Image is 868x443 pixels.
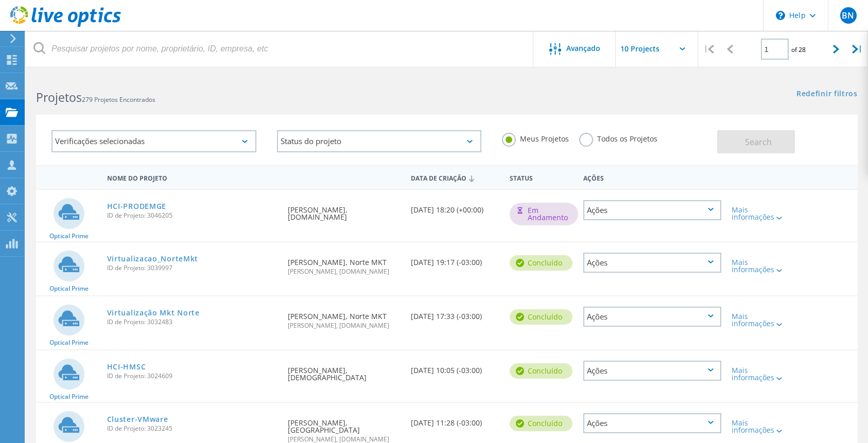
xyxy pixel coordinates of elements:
span: BN [842,11,854,20]
label: Meus Projetos [502,133,569,143]
span: ID de Projeto: 3023245 [107,426,277,432]
input: Pesquisar projetos por nome, proprietário, ID, empresa, etc [26,31,534,67]
div: Mais informações [732,259,787,273]
span: [PERSON_NAME], [DOMAIN_NAME] [288,269,401,275]
div: [DATE] 17:33 (-03:00) [406,296,505,330]
span: ID de Projeto: 3024609 [107,373,277,379]
label: Todos os Projetos [579,133,657,143]
div: Concluído [510,416,572,431]
a: HCI-HMSC [107,363,146,370]
span: ID de Projeto: 3032483 [107,319,277,325]
span: Optical Prime [49,340,89,346]
div: Mais informações [732,313,787,327]
div: Data de Criação [406,168,505,187]
div: [DATE] 11:28 (-03:00) [406,403,505,437]
div: [DATE] 10:05 (-03:00) [406,350,505,384]
div: Verificações selecionadas [51,130,256,152]
div: Ações [583,253,721,273]
b: Projetos [36,89,82,105]
a: Live Optics Dashboard [10,22,121,29]
div: Ações [578,168,726,187]
div: Ações [583,361,721,381]
div: [DATE] 19:17 (-03:00) [406,242,505,276]
a: Cluster-VMware [107,416,168,423]
span: Optical Prime [49,233,89,239]
div: Concluído [510,363,572,379]
div: Status do projeto [277,130,482,152]
span: Optical Prime [49,394,89,400]
svg: \n [776,11,785,20]
div: Concluído [510,255,572,271]
span: [PERSON_NAME], [DOMAIN_NAME] [288,323,401,329]
div: [PERSON_NAME], Norte MKT [283,242,406,285]
span: ID de Projeto: 3039997 [107,265,277,271]
div: [DATE] 18:20 (+00:00) [406,190,505,224]
div: Ações [583,200,721,220]
div: Status [505,168,579,187]
div: Mais informações [732,367,787,381]
div: | [847,31,868,67]
div: Ações [583,307,721,327]
span: ID de Projeto: 3046205 [107,212,277,219]
span: 279 Projetos Encontrados [82,95,155,104]
div: Ações [583,413,721,433]
div: Mais informações [732,419,787,434]
a: HCI-PRODEMGE [107,203,166,210]
div: [PERSON_NAME], [DOMAIN_NAME] [283,190,406,231]
span: Avançado [566,45,600,52]
div: Mais informações [732,206,787,221]
button: Search [717,130,795,153]
div: Em andamento [510,203,578,225]
span: Optical Prime [49,286,89,292]
a: Virtualizacao_NorteMkt [107,255,198,262]
a: Redefinir filtros [796,90,858,99]
span: Search [745,136,772,148]
span: [PERSON_NAME], [DOMAIN_NAME] [288,436,401,442]
span: of 28 [791,45,806,54]
div: [PERSON_NAME], [DEMOGRAPHIC_DATA] [283,350,406,392]
div: Concluído [510,309,572,325]
div: Nome do Projeto [102,168,283,187]
div: [PERSON_NAME], Norte MKT [283,296,406,339]
div: | [698,31,719,67]
a: Virtualização Mkt Norte [107,309,200,316]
